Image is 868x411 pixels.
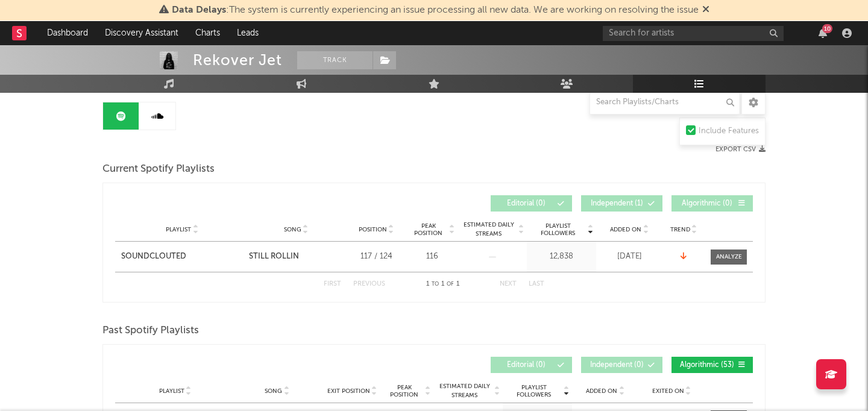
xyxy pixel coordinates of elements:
button: 10 [819,28,827,38]
button: Track [297,51,373,69]
span: : The system is currently experiencing an issue processing all new data. We are working on resolv... [172,5,699,15]
span: Dismiss [702,5,709,15]
span: Algorithmic ( 0 ) [679,200,735,207]
span: Peak Position [385,384,423,398]
div: 117 / 124 [349,251,403,263]
div: 116 [409,251,454,263]
span: Exited On [652,387,684,395]
button: Editorial(0) [491,357,572,373]
input: Search Playlists/Charts [590,90,740,115]
span: Current Spotify Playlists [102,162,215,177]
span: Song [265,387,282,395]
button: Algorithmic(53) [671,357,753,373]
span: Editorial ( 0 ) [498,200,554,207]
button: Editorial(0) [491,195,572,212]
button: Next [500,281,517,287]
span: Estimated Daily Streams [436,382,492,400]
div: STILL ROLLIN [249,251,299,263]
button: Last [529,281,544,287]
span: to [432,281,439,287]
button: Algorithmic(0) [671,195,753,212]
div: SOUNDCLOUTED [121,251,186,263]
button: Previous [353,281,385,287]
button: Independent(0) [581,357,662,373]
span: Song [284,226,301,233]
button: First [324,281,341,287]
a: Dashboard [39,21,96,45]
a: SOUNDCLOUTED [121,251,243,263]
span: Playlist Followers [530,222,586,237]
span: Playlist Followers [506,384,562,398]
span: Playlist [159,387,184,395]
button: Independent(1) [581,195,662,212]
span: of [447,281,454,287]
span: Position [359,226,387,233]
div: Rekover Jet [193,51,282,69]
input: Search for artists [603,26,784,41]
span: Independent ( 1 ) [589,200,644,207]
span: Added On [586,387,617,395]
span: Exit Position [327,387,370,395]
div: 12,838 [530,251,593,263]
span: Trend [670,226,690,233]
span: Playlist [166,226,191,233]
span: Past Spotify Playlists [102,324,199,338]
div: Include Features [699,124,759,139]
span: Estimated Daily Streams [461,221,517,239]
span: Algorithmic ( 53 ) [679,362,735,369]
span: Editorial ( 0 ) [498,362,554,369]
span: Independent ( 0 ) [589,362,644,369]
span: Peak Position [409,222,447,237]
span: Added On [610,226,641,233]
button: Export CSV [715,146,766,153]
span: Data Delays [172,5,226,15]
a: Leads [228,21,267,45]
div: 1 1 1 [409,277,476,292]
div: [DATE] [599,251,659,263]
a: Discovery Assistant [96,21,187,45]
div: 10 [822,24,832,33]
a: Charts [187,21,228,45]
